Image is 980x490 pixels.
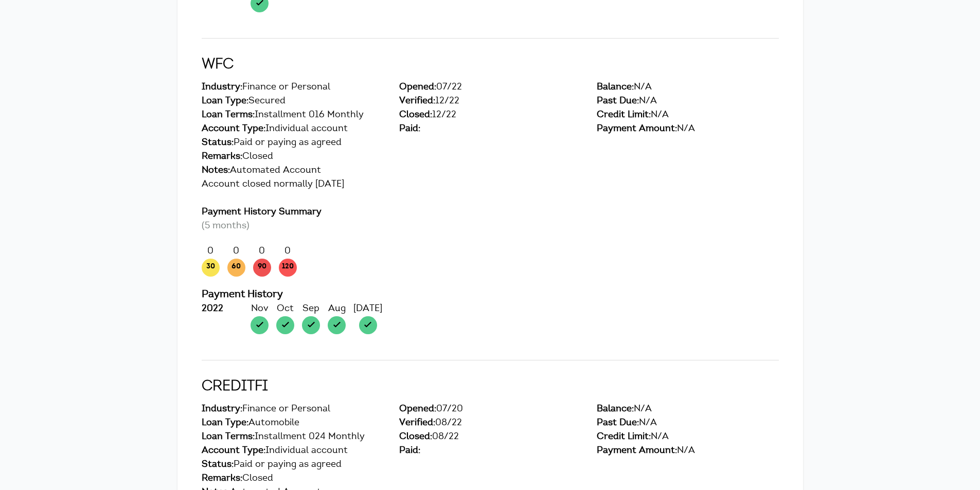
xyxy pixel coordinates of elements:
div: Individual account [202,444,384,458]
span: Notes: [202,166,230,175]
div: Nov [251,302,269,316]
div: Installment 024 Monthly [202,430,384,444]
span: 30 [202,259,220,277]
div: N/A [597,444,779,458]
span: Paid: [399,446,420,456]
span: Account Type: [202,124,265,134]
div: Closed [202,150,779,164]
span: Opened: [399,405,436,414]
span: Industry: [202,405,242,414]
span: Loan Terms: [202,432,255,442]
div: 07/22 [399,81,581,95]
span: Payment History [202,289,283,300]
div: 0 [253,245,271,259]
span: Closed: [399,432,432,442]
h2: CREDITFI [202,376,779,397]
span: Balance: [597,83,634,92]
div: N/A [597,108,779,122]
div: Finance or Personal [202,81,384,95]
div: 0 [279,245,297,259]
div: Oct [276,302,294,316]
div: N/A [597,416,779,430]
span: Industry: [202,83,242,92]
span: Loan Type: [202,97,248,106]
div: Installment 016 Monthly [202,108,384,122]
div: N/A [597,403,779,416]
div: 08/22 [399,416,581,430]
span: Status: [202,460,234,469]
span: Account Type: [202,446,265,456]
span: 120 [279,259,297,277]
div: Secured [202,95,384,108]
div: Finance or Personal [202,403,384,416]
strong: 2022 [202,304,223,314]
div: Paid or paying as agreed [202,458,779,472]
div: N/A [597,122,779,136]
div: N/A [597,430,779,444]
span: Closed: [399,111,432,120]
div: N/A [597,81,779,95]
div: Individual account [202,122,384,136]
span: Status: [202,138,234,148]
h2: WFC [202,54,779,76]
span: Paid: [399,124,420,134]
span: Loan Type: [202,419,248,428]
div: Automobile [202,416,384,430]
div: Automated Account Account closed normally [DATE] [202,164,779,206]
span: Verified: [399,419,435,428]
div: 12/22 [399,95,581,108]
div: 07/20 [399,403,581,416]
span: Payment History Summary [202,208,322,217]
div: Paid or paying as agreed [202,136,779,150]
div: 08/22 [399,430,581,444]
div: Closed [202,472,779,486]
div: 12/22 [399,108,581,122]
div: Aug [328,302,346,316]
div: [DATE] [353,302,382,316]
span: Payment Amount: [597,446,677,456]
span: Loan Terms: [202,111,255,120]
span: Past Due: [597,97,639,106]
span: 90 [253,259,271,277]
div: Sep [302,302,320,316]
p: (5 months) [202,220,779,233]
span: Remarks: [202,474,242,483]
span: 60 [227,259,245,277]
div: 0 [227,245,245,259]
span: Remarks: [202,152,242,161]
span: Payment Amount: [597,124,677,134]
div: 0 [202,245,220,259]
span: Past Due: [597,419,639,428]
span: Credit Limit: [597,111,651,120]
div: N/A [597,95,779,108]
span: Opened: [399,83,436,92]
span: Balance: [597,405,634,414]
span: Credit Limit: [597,432,651,442]
span: Verified: [399,97,435,106]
